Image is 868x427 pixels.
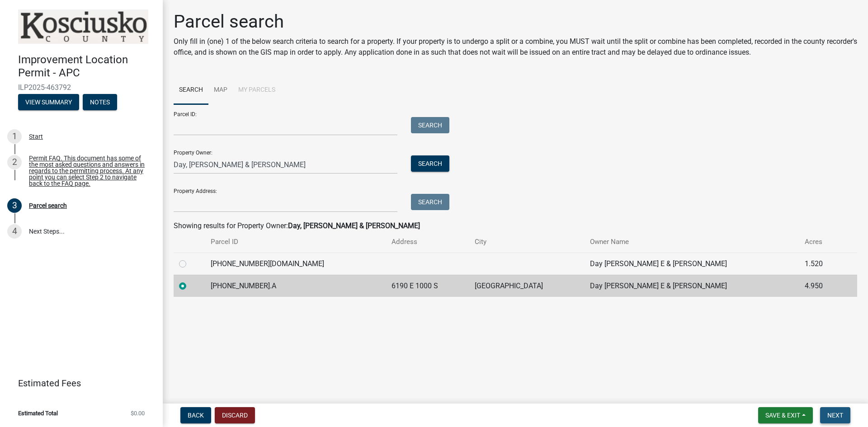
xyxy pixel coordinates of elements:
th: Address [386,231,470,253]
span: Save & Exit [765,412,800,419]
div: 3 [7,198,22,213]
th: Parcel ID [205,231,386,253]
div: Showing results for Property Owner: [174,221,857,231]
button: Notes [83,94,117,110]
img: Kosciusko County, Indiana [18,9,148,44]
span: $0.00 [131,410,145,416]
a: Search [174,76,208,105]
button: Search [411,117,449,133]
div: 4 [7,224,22,239]
td: Day [PERSON_NAME] E & [PERSON_NAME] [585,275,799,297]
div: 2 [7,155,22,169]
wm-modal-confirm: Notes [83,99,117,106]
button: Search [411,155,449,172]
th: Owner Name [585,231,799,253]
h1: Parcel search [174,11,857,33]
div: Parcel search [29,202,67,209]
div: Start [29,133,43,140]
button: Next [820,407,850,423]
th: Acres [799,231,841,253]
span: ILP2025-463792 [18,83,145,92]
h4: Improvement Location Permit - APC [18,53,156,80]
td: [GEOGRAPHIC_DATA] [469,275,584,297]
th: City [469,231,584,253]
button: Save & Exit [758,407,813,423]
td: 4.950 [799,275,841,297]
span: Next [827,412,843,419]
td: 6190 E 1000 S [386,275,470,297]
button: Back [180,407,211,423]
a: Estimated Fees [7,374,148,392]
td: 1.520 [799,253,841,275]
wm-modal-confirm: Summary [18,99,79,106]
p: Only fill in (one) 1 of the below search criteria to search for a property. If your property is t... [174,36,857,58]
div: Permit FAQ. This document has some of the most asked questions and answers in regards to the perm... [29,155,148,187]
a: Map [208,76,233,105]
button: Discard [215,407,255,423]
td: [PHONE_NUMBER][DOMAIN_NAME] [205,253,386,275]
td: [PHONE_NUMBER].A [205,275,386,297]
button: Search [411,194,449,210]
td: Day [PERSON_NAME] E & [PERSON_NAME] [585,253,799,275]
span: Estimated Total [18,410,58,416]
span: Back [188,412,204,419]
div: 1 [7,129,22,144]
strong: Day, [PERSON_NAME] & [PERSON_NAME] [288,221,420,230]
button: View Summary [18,94,79,110]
